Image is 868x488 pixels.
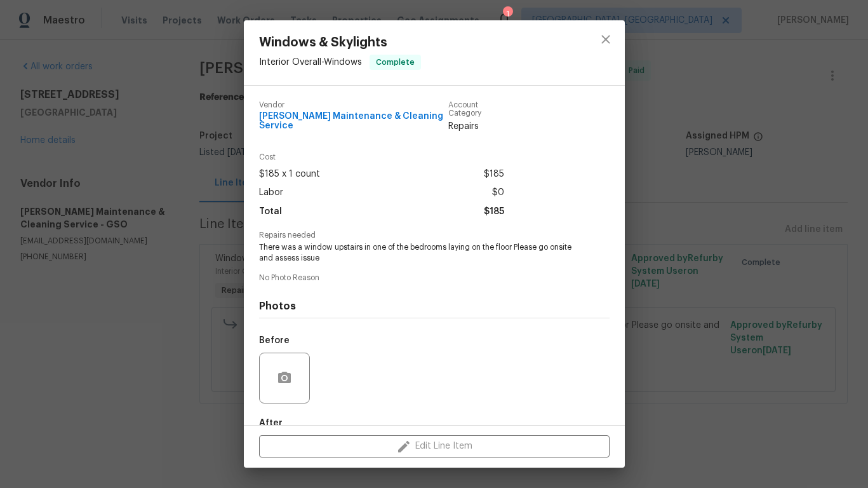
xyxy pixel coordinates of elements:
h4: Photos [259,300,610,313]
span: Vendor [259,101,449,109]
span: $185 [484,165,504,184]
div: 1 [503,8,512,20]
span: Account Category [448,101,504,118]
span: $185 [484,203,504,221]
span: There was a window upstairs in one of the bedrooms laying on the floor Please go onsite and asses... [259,242,575,264]
span: Complete [371,56,420,69]
span: Windows & Skylights [259,36,421,50]
span: Labor [259,184,283,202]
h5: After [259,419,283,428]
span: $185 x 1 count [259,165,320,184]
span: Total [259,203,282,221]
span: Interior Overall - Windows [259,58,362,67]
span: $0 [492,184,504,202]
span: [PERSON_NAME] Maintenance & Cleaning Service [259,112,449,131]
span: No Photo Reason [259,274,610,282]
h5: Before [259,336,290,345]
span: Repairs needed [259,231,610,240]
button: close [591,24,621,55]
span: Repairs [448,120,504,133]
span: Cost [259,153,504,161]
